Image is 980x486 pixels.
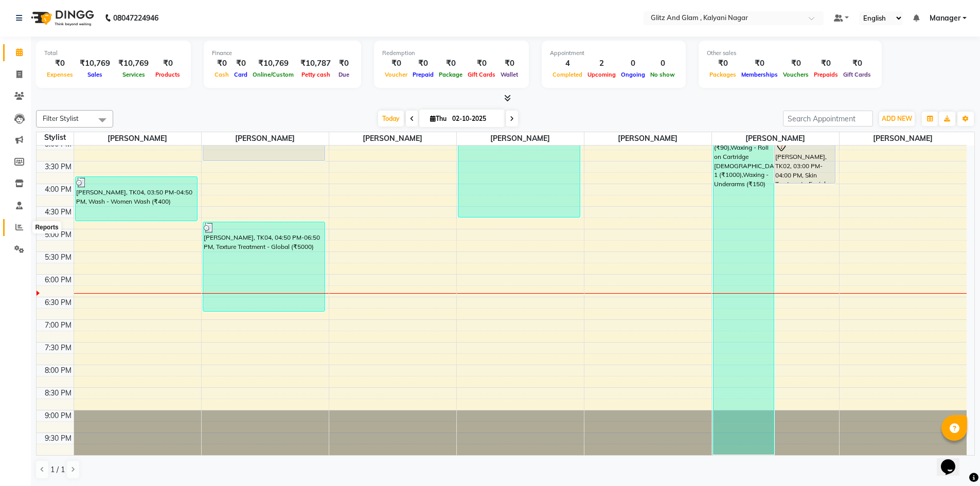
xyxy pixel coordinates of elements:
[231,71,250,78] span: Card
[32,221,61,233] div: Reports
[930,13,960,24] span: Manager
[43,114,79,122] span: Filter Stylist
[44,71,76,78] span: Expenses
[841,58,874,69] div: ₹0
[783,111,873,127] input: Search Appointment
[714,4,774,455] div: [PERSON_NAME], TK01, 12:00 PM-11:15 PM, Skin Treatment - Facial Premium,[MEDICAL_DATA] → Thread/W...
[44,49,183,58] div: Total
[212,71,231,78] span: Cash
[212,58,231,69] div: ₹0
[550,58,585,69] div: 4
[840,132,967,145] span: [PERSON_NAME]
[43,297,74,308] div: 6:30 PM
[841,71,874,78] span: Gift Cards
[43,388,74,399] div: 8:30 PM
[780,58,811,69] div: ₹0
[37,132,74,143] div: Stylist
[43,207,74,218] div: 4:30 PM
[882,115,912,122] span: ADD NEW
[410,71,436,78] span: Prepaid
[250,58,296,69] div: ₹10,769
[648,71,678,78] span: No show
[436,58,465,69] div: ₹0
[378,111,404,127] span: Today
[202,132,329,145] span: [PERSON_NAME]
[74,132,201,145] span: [PERSON_NAME]
[707,49,874,58] div: Other sales
[85,71,105,78] span: Sales
[427,115,449,122] span: Thu
[76,177,198,221] div: [PERSON_NAME], TK04, 03:50 PM-04:50 PM, Wash - Women Wash (₹400)
[739,58,780,69] div: ₹0
[498,71,521,78] span: Wallet
[712,132,839,145] span: [PERSON_NAME]
[436,71,465,78] span: Package
[43,184,74,195] div: 4:00 PM
[780,71,811,78] span: Vouchers
[43,410,74,421] div: 9:00 PM
[618,58,648,69] div: 0
[811,71,841,78] span: Prepaids
[113,4,158,32] b: 08047224946
[203,222,325,311] div: [PERSON_NAME], TK04, 04:50 PM-06:50 PM, Texture Treatment - Global (₹5000)
[43,252,74,263] div: 5:30 PM
[43,275,74,285] div: 6:00 PM
[336,71,352,78] span: Due
[382,71,410,78] span: Voucher
[879,112,915,126] button: ADD NEW
[937,445,970,476] iframe: chat widget
[707,58,739,69] div: ₹0
[153,58,183,69] div: ₹0
[550,71,585,78] span: Completed
[250,71,296,78] span: Online/Custom
[114,58,153,69] div: ₹10,769
[43,365,74,376] div: 8:00 PM
[585,58,618,69] div: 2
[707,71,739,78] span: Packages
[465,71,498,78] span: Gift Cards
[382,58,410,69] div: ₹0
[775,139,835,183] div: [PERSON_NAME], TK02, 03:00 PM-04:00 PM, Skin Treatment - Facial Premium
[43,320,74,331] div: 7:00 PM
[26,4,97,32] img: logo
[299,71,333,78] span: Petty cash
[329,132,456,145] span: [PERSON_NAME]
[584,132,711,145] span: [PERSON_NAME]
[550,49,678,58] div: Appointment
[120,71,148,78] span: Services
[465,58,498,69] div: ₹0
[457,132,584,145] span: [PERSON_NAME]
[739,71,780,78] span: Memberships
[212,49,353,58] div: Finance
[618,71,648,78] span: Ongoing
[648,58,678,69] div: 0
[153,71,183,78] span: Products
[231,58,250,69] div: ₹0
[76,58,114,69] div: ₹10,769
[43,343,74,353] div: 7:30 PM
[498,58,521,69] div: ₹0
[410,58,436,69] div: ₹0
[50,464,65,475] span: 1 / 1
[382,49,521,58] div: Redemption
[585,71,618,78] span: Upcoming
[43,161,74,172] div: 3:30 PM
[44,58,76,69] div: ₹0
[811,58,841,69] div: ₹0
[296,58,335,69] div: ₹10,787
[335,58,353,69] div: ₹0
[449,111,501,127] input: 2025-10-02
[43,433,74,444] div: 9:30 PM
